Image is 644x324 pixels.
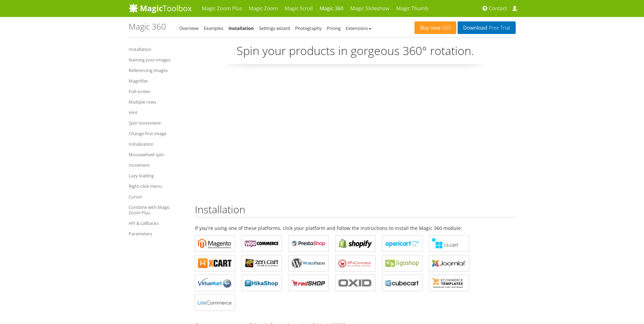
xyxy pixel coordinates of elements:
b: Magic 360 for CubeCart [385,278,419,288]
a: Settings wizard [259,25,290,31]
b: Magic 360 for Zen Cart [245,258,279,268]
a: Mousewheel spin [129,150,185,159]
a: Magic 360 for CS-Cart [429,235,469,252]
b: Magic 360 for PrestaShop [292,238,326,249]
a: Spin movement [129,119,185,127]
a: Parameters [129,230,185,238]
a: Pricing [327,25,341,31]
span: Free Trial [487,25,510,31]
a: Magic 360 for PrestaShop [289,235,329,252]
a: Examples [204,25,223,31]
a: Cursor [129,193,185,201]
a: Magic 360 for Jigoshop [382,255,422,271]
a: Referencing images [129,66,185,74]
b: Magic 360 for Joomla [432,258,466,268]
b: Magic 360 for WooCommerce [245,238,279,249]
b: Magic 360 for X-Cart [198,258,232,268]
a: Magic 360 for redSHOP [289,275,329,291]
a: Magic 360 for OXID [335,275,375,291]
a: Magic 360 for ecommerce Templates [429,275,469,291]
b: Magic 360 for OXID [338,278,372,288]
b: Magic 360 for WP e-Commerce [338,258,372,268]
a: Increment [129,161,185,169]
a: Magic 360 for LiteCommerce [195,294,235,311]
a: Full-screen [129,87,185,95]
a: Right-click menu [129,182,185,190]
a: Installation [129,45,185,53]
a: DownloadFree Trial [458,21,515,34]
a: Magic 360 for WooCommerce [242,235,282,252]
h2: Installation [195,204,516,217]
a: Hint [129,108,185,116]
b: Magic 360 for Jigoshop [385,258,419,268]
a: Magic 360 for VirtueMart [195,275,235,291]
a: Buy now£99 [415,21,456,34]
a: Photography [295,25,321,31]
a: Naming your images [129,56,185,64]
b: Magic 360 for WordPress [292,258,326,268]
h1: Magic 360 [129,22,166,31]
b: Magic 360 for OpenCart [385,238,419,249]
b: Magic 360 for LiteCommerce [198,298,232,308]
a: Multiple rows [129,98,185,106]
a: API & callbacks [129,219,185,227]
span: Contact [489,5,507,12]
a: Change first image [129,129,185,138]
a: Magnifier [129,77,185,85]
a: Lazy loading [129,172,185,180]
p: If you're using one of these platforms, click your platform and follow the instructions to instal... [195,224,516,232]
a: Magic 360 for Magento [195,235,235,252]
p: Spin your products in gorgeous 360° rotation. [195,43,516,64]
img: MagicToolbox.com - Image tools for your website [129,3,192,13]
a: Magic 360 for OpenCart [382,235,422,252]
a: Combine with Magic Zoom Plus [129,203,185,217]
a: Magic 360 for Zen Cart [242,255,282,271]
b: Magic 360 for VirtueMart [198,278,232,288]
a: Magic 360 for WP e-Commerce [335,255,375,271]
a: Magic 360 for CubeCart [382,275,422,291]
a: Overview [180,25,199,31]
a: Initialization [129,140,185,148]
a: Extensions [346,25,371,31]
a: Magic 360 for Shopify [335,235,375,252]
b: Magic 360 for Magento [198,238,232,249]
span: £99 [441,25,451,31]
a: Installation [228,25,254,31]
a: Magic 360 for Joomla [429,255,469,271]
b: Magic 360 for ecommerce Templates [432,278,466,288]
a: Magic 360 for X-Cart [195,255,235,271]
b: Magic 360 for Shopify [338,238,372,249]
b: Magic 360 for CS-Cart [432,238,466,249]
b: Magic 360 for redSHOP [292,278,326,288]
a: Magic 360 for WordPress [289,255,329,271]
b: Magic 360 for HikaShop [245,278,279,288]
a: Magic 360 for HikaShop [242,275,282,291]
